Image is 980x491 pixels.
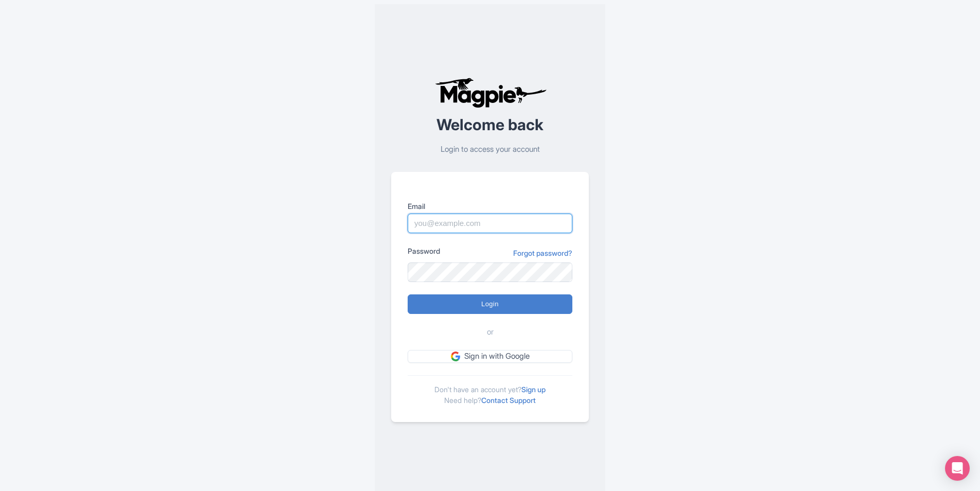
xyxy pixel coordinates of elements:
div: Open Intercom Messenger [945,456,970,481]
label: Password [408,246,440,256]
img: google.svg [451,352,460,361]
a: Forgot password? [513,248,572,258]
span: or [487,326,494,338]
img: logo-ab69f6fb50320c5b225c76a69d11143b.png [432,77,548,108]
h2: Welcome back [391,116,589,133]
p: Login to access your account [391,144,589,155]
a: Sign in with Google [408,350,572,363]
input: Login [408,294,572,314]
a: Contact Support [481,396,536,405]
input: you@example.com [408,214,572,233]
label: Email [408,201,572,212]
div: Don't have an account yet? Need help? [408,375,572,406]
a: Sign up [521,385,546,394]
